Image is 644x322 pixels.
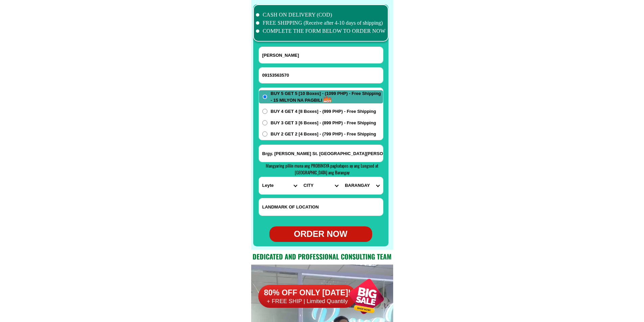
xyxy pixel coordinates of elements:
li: CASH ON DELIVERY (COD) [256,11,386,19]
select: Select district [300,177,341,194]
span: BUY 2 GET 2 [4 Boxes] - (799 PHP) - Free Shipping [271,131,376,138]
input: BUY 4 GET 4 [8 Boxes] - (999 PHP) - Free Shipping [262,109,267,114]
li: COMPLETE THE FORM BELOW TO ORDER NOW [256,27,386,35]
h6: + FREE SHIP | Limited Quantily [258,298,356,305]
h6: 80% OFF ONLY [DATE]! [258,288,356,298]
span: BUY 4 GET 4 [8 Boxes] - (999 PHP) - Free Shipping [271,108,376,115]
input: Input phone_number [259,68,383,83]
input: BUY 5 GET 5 [10 Boxes] - (1099 PHP) - Free Shipping - 15 MILYON NA PAGBILI [262,94,267,99]
select: Select province [259,177,300,194]
span: Mangyaring piliin muna ang PROBINSYA pagkatapos ay ang Lungsod at [GEOGRAPHIC_DATA] ang Barangay [266,162,378,176]
input: BUY 2 GET 2 [4 Boxes] - (799 PHP) - Free Shipping [262,131,267,137]
input: Input full_name [259,47,383,63]
h2: Dedicated and professional consulting team [251,251,393,262]
input: Input LANDMARKOFLOCATION [259,198,383,216]
input: BUY 3 GET 3 [6 Boxes] - (899 PHP) - Free Shipping [262,120,267,125]
li: FREE SHIPPING (Receive after 4-10 days of shipping) [256,19,386,27]
input: Input address [259,145,383,162]
select: Select commune [341,177,383,194]
span: BUY 5 GET 5 [10 Boxes] - (1099 PHP) - Free Shipping - 15 MILYON NA PAGBILI [271,90,383,103]
div: ORDER NOW [269,228,372,241]
span: BUY 3 GET 3 [6 Boxes] - (899 PHP) - Free Shipping [271,120,376,126]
